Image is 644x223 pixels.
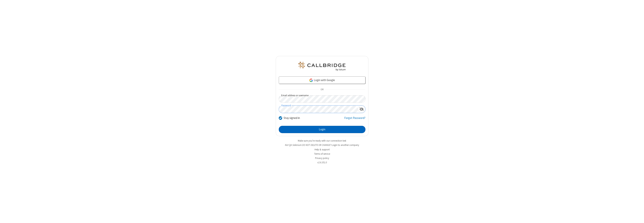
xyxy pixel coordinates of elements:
[344,116,365,123] a: Forgot Password?
[279,106,358,113] input: Password
[298,62,346,71] img: QA Selenium DO NOT DELETE OR CHANGE
[309,78,313,82] img: google-icon.png
[298,139,346,142] a: Make sure you're ready with our connection test
[315,157,329,160] a: Privacy policy
[314,152,330,155] a: Terms of service
[279,126,365,133] button: Login
[279,95,365,103] input: Email address or username
[284,116,300,120] label: Stay signed in
[315,148,330,151] a: Help & support
[276,161,368,164] li: v2.6.351.0
[319,87,325,92] span: OR
[358,106,365,113] div: Show password
[276,143,368,147] li: Not QA Selenium DO NOT DELETE OR CHANGE?
[279,76,365,84] a: Login with Google
[635,213,641,220] iframe: Chat
[332,143,359,147] button: Login to another company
